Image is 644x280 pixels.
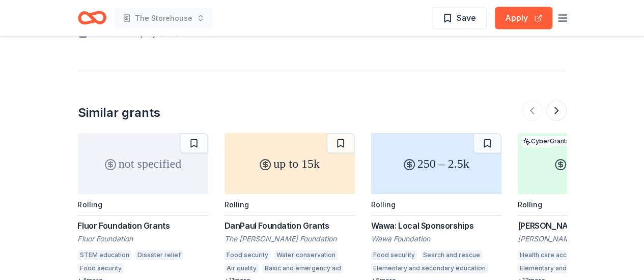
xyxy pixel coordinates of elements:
[115,8,213,28] button: The Storehouse
[78,133,208,194] div: not specified
[371,263,488,273] div: Elementary and secondary education
[274,250,338,260] div: Water conservation
[225,250,270,260] div: Food security
[521,136,572,146] div: CyberGrants
[371,234,501,244] div: Wawa Foundation
[135,12,192,24] span: The Storehouse
[225,234,355,244] div: The [PERSON_NAME] Foundation
[518,263,634,273] div: Elementary and secondary education
[421,250,482,260] div: Search and rescue
[78,234,208,244] div: Fluor Foundation
[78,250,131,260] div: STEM education
[518,250,580,260] div: Health care access
[263,263,343,273] div: Basic and emergency aid
[457,11,476,24] span: Save
[495,7,552,29] button: Apply
[225,263,259,273] div: Air quality
[371,220,501,232] div: Wawa: Local Sponsorships
[78,263,124,273] div: Food security
[78,105,160,121] div: Similar grants
[371,200,396,209] div: Rolling
[225,200,249,209] div: Rolling
[371,250,417,260] div: Food security
[225,220,355,232] div: DanPaul Foundation Grants
[78,200,102,209] div: Rolling
[225,133,355,194] div: up to 15k
[78,6,106,30] a: Home
[371,133,501,194] div: 250 – 2.5k
[78,220,208,232] div: Fluor Foundation Grants
[432,7,487,29] button: Save
[518,200,542,209] div: Rolling
[135,250,183,260] div: Disaster relief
